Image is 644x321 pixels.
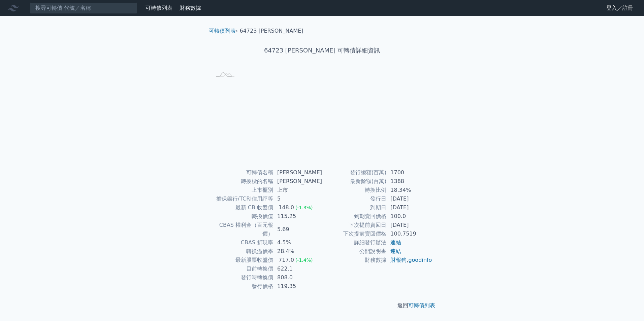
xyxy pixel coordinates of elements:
td: [DATE] [386,194,432,203]
td: 119.35 [273,282,322,291]
td: 轉換溢價率 [212,247,273,256]
td: [PERSON_NAME] [273,177,322,186]
td: 18.34% [386,186,432,194]
td: 622.1 [273,264,322,273]
td: 上市 [273,186,322,194]
td: 100.0 [386,212,432,221]
a: 可轉債列表 [209,28,236,34]
td: [PERSON_NAME] [273,168,322,177]
td: 財務數據 [322,256,386,264]
td: 發行價格 [212,282,273,291]
td: 轉換價值 [212,212,273,221]
a: 連結 [390,239,401,246]
td: 最新股票收盤價 [212,256,273,264]
td: CBAS 權利金（百元報價） [212,221,273,238]
div: 717.0 [277,256,295,264]
td: 115.25 [273,212,322,221]
td: 可轉債名稱 [212,168,273,177]
td: 轉換標的名稱 [212,177,273,186]
input: 搜尋可轉債 代號／名稱 [30,2,137,14]
td: [DATE] [386,221,432,229]
td: 808.0 [273,273,322,282]
td: 5.69 [273,221,322,238]
a: 登入／註冊 [601,3,639,13]
td: [DATE] [386,203,432,212]
a: 財務數據 [180,5,201,11]
h1: 64723 [PERSON_NAME] 可轉債詳細資訊 [203,46,441,55]
td: 100.7519 [386,229,432,238]
a: goodinfo [408,257,432,263]
td: CBAS 折現率 [212,238,273,247]
td: 28.4% [273,247,322,256]
td: , [386,256,432,264]
td: 1700 [386,168,432,177]
td: 下次提前賣回日 [322,221,386,229]
a: 可轉債列表 [408,302,435,309]
td: 發行時轉換價 [212,273,273,282]
td: 詳細發行辦法 [322,238,386,247]
td: 目前轉換價 [212,264,273,273]
td: 發行日 [322,194,386,203]
td: 4.5% [273,238,322,247]
a: 可轉債列表 [146,5,172,11]
li: 64723 [PERSON_NAME] [240,27,303,35]
td: 5 [273,194,322,203]
td: 1388 [386,177,432,186]
span: (-1.4%) [295,257,313,263]
td: 下次提前賣回價格 [322,229,386,238]
p: 返回 [203,301,441,310]
td: 上市櫃別 [212,186,273,194]
div: 148.0 [277,203,295,212]
a: 連結 [390,248,401,254]
span: (-1.3%) [295,205,313,210]
td: 最新 CB 收盤價 [212,203,273,212]
td: 最新餘額(百萬) [322,177,386,186]
td: 公開說明書 [322,247,386,256]
td: 轉換比例 [322,186,386,194]
li: › [209,27,238,35]
td: 擔保銀行/TCRI信用評等 [212,194,273,203]
td: 到期賣回價格 [322,212,386,221]
td: 發行總額(百萬) [322,168,386,177]
td: 到期日 [322,203,386,212]
a: 財報狗 [390,257,407,263]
